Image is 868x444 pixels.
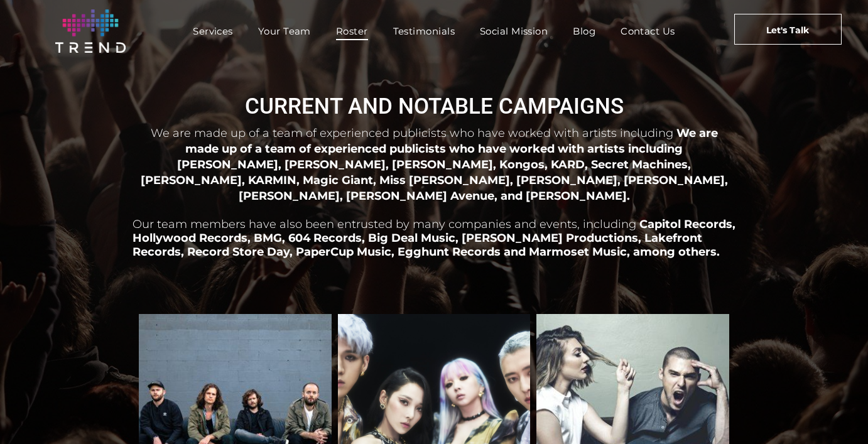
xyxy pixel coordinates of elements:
a: Services [180,22,246,40]
a: Your Team [246,22,323,40]
a: Blog [560,22,608,40]
span: We are made up of a team of experienced publicists who have worked with artists including [151,126,673,140]
a: Social Mission [467,22,560,40]
a: Let's Talk [734,14,842,45]
span: Our team members have also been entrusted by many companies and events, including [133,217,636,231]
a: Testimonials [381,22,467,40]
span: We are made up of a team of experienced publicists who have worked with artists including [PERSON... [141,126,728,202]
span: Capitol Records, Hollywood Records, BMG, 604 Records, Big Deal Music, [PERSON_NAME] Productions, ... [133,217,735,259]
img: logo [55,9,126,53]
span: CURRENT AND NOTABLE CAMPAIGNS [245,94,624,119]
a: Roster [323,22,381,40]
a: Contact Us [608,22,688,40]
span: Let's Talk [766,14,809,46]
